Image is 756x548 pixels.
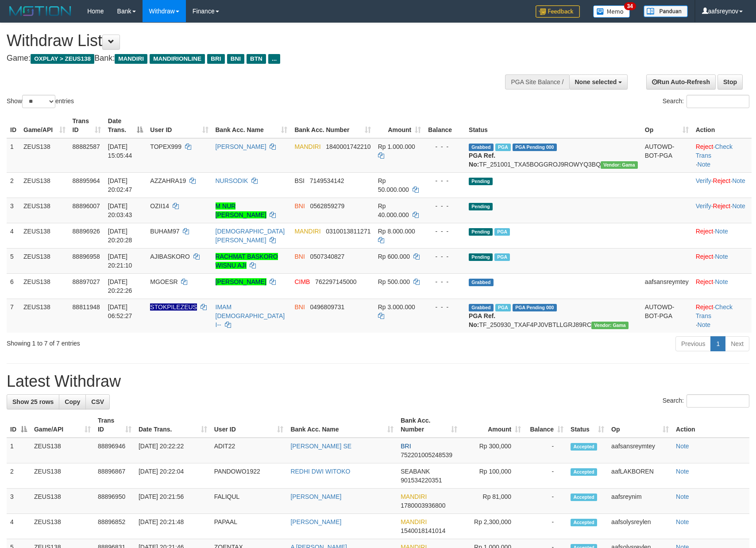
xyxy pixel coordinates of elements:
[494,228,510,236] span: Marked by aafsolysreylen
[525,412,567,438] th: Balance: activate to sort column ascending
[94,412,135,438] th: Trans ID: activate to sort column ascending
[378,228,415,235] span: Rp 8.000.000
[692,223,752,248] td: ·
[108,143,132,159] span: [DATE] 15:05:44
[310,202,344,210] span: Copy 0562859279 to clipboard
[7,172,20,198] td: 2
[31,489,94,514] td: ZEUS138
[290,518,341,525] a: [PERSON_NAME]
[294,303,305,311] span: BNI
[20,172,69,198] td: ZEUS138
[428,227,462,236] div: - - -
[150,143,181,150] span: TOPEX999
[211,412,287,438] th: User ID: activate to sort column ascending
[461,412,525,438] th: Amount: activate to sort column ascending
[571,494,597,501] span: Accepted
[150,253,189,260] span: AJIBASKORO
[207,54,224,64] span: BRI
[646,74,716,89] a: Run Auto-Refresh
[494,253,510,261] span: Marked by aafpengsreynich
[108,177,132,193] span: [DATE] 20:02:47
[20,299,69,333] td: ZEUS138
[7,412,31,438] th: ID: activate to sort column descending
[247,54,266,64] span: BTN
[108,278,132,294] span: [DATE] 20:22:26
[216,177,248,184] a: NURSODIK
[692,172,752,198] td: · ·
[135,514,211,539] td: [DATE] 20:21:48
[216,228,285,244] a: [DEMOGRAPHIC_DATA][PERSON_NAME]
[495,304,511,311] span: Marked by aafsreyleap
[698,161,711,168] a: Note
[571,443,597,451] span: Accepted
[696,303,714,311] a: Reject
[31,438,94,463] td: ZEUS138
[469,178,493,185] span: Pending
[374,113,425,138] th: Amount: activate to sort column ascending
[91,398,104,405] span: CSV
[73,253,100,260] span: 88896958
[7,273,20,299] td: 6
[94,514,135,539] td: 88896852
[216,202,266,218] a: M NUR [PERSON_NAME]
[290,468,350,475] a: REDHI DWI WITOKO
[732,202,745,210] a: Note
[108,253,132,269] span: [DATE] 20:21:10
[7,248,20,273] td: 5
[424,113,465,138] th: Balance
[294,228,320,235] span: MANDIRI
[725,336,749,351] a: Next
[135,412,211,438] th: Date Trans.: activate to sort column ascending
[7,95,74,108] label: Show entries
[108,303,132,319] span: [DATE] 06:52:27
[715,278,728,285] a: Note
[469,203,493,210] span: Pending
[216,253,278,269] a: RACHMAT BASKORO WISNU AJI
[608,412,672,438] th: Op: activate to sort column ascending
[513,144,557,151] span: PGA Pending
[696,253,714,260] a: Reject
[715,253,728,260] a: Note
[401,468,430,475] span: SEABANK
[696,202,711,210] a: Verify
[692,299,752,333] td: · ·
[428,277,462,286] div: - - -
[12,398,54,405] span: Show 25 rows
[428,202,462,210] div: - - -
[692,198,752,223] td: · ·
[461,438,525,463] td: Rp 300,000
[608,463,672,489] td: aafLAKBOREN
[676,518,689,525] a: Note
[31,54,94,64] span: OXPLAY > ZEUS138
[69,113,104,138] th: Trans ID: activate to sort column ascending
[495,144,511,151] span: Marked by aafnoeunsreypich
[692,113,752,138] th: Action
[713,202,731,210] a: Reject
[378,202,409,218] span: Rp 40.000.000
[135,489,211,514] td: [DATE] 20:21:56
[378,253,410,260] span: Rp 600.000
[624,2,636,10] span: 34
[401,527,445,534] span: Copy 1540018141014 to clipboard
[663,95,749,108] label: Search:
[378,143,415,150] span: Rp 1.000.000
[315,278,356,285] span: Copy 762297145000 to clipboard
[7,32,495,50] h1: Withdraw List
[212,113,291,138] th: Bank Acc. Name: activate to sort column ascending
[20,273,69,299] td: ZEUS138
[469,228,493,236] span: Pending
[211,489,287,514] td: FALIQUL
[644,5,688,17] img: panduan.png
[663,394,749,408] label: Search:
[401,502,445,509] span: Copy 1780003936800 to clipboard
[676,493,689,500] a: Note
[692,273,752,299] td: ·
[641,299,692,333] td: AUTOWD-BOT-PGA
[31,463,94,489] td: ZEUS138
[641,113,692,138] th: Op: activate to sort column ascending
[20,223,69,248] td: ZEUS138
[401,451,452,459] span: Copy 752201005248539 to clipboard
[692,138,752,173] td: · ·
[401,493,427,500] span: MANDIRI
[326,143,370,150] span: Copy 1840001742210 to clipboard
